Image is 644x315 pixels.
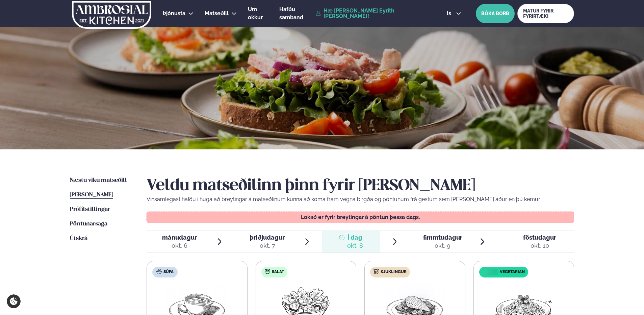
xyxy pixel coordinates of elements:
[205,9,229,18] a: Matseðill
[279,6,303,21] span: Hafðu samband
[250,234,285,241] span: þriðjudagur
[147,195,574,203] p: Vinsamlegast hafðu í huga að breytingar á matseðlinum kunna að koma fram vegna birgða og pöntunum...
[441,11,467,16] button: is
[163,10,185,17] span: Þjónusta
[70,221,107,227] span: Pöntunarsaga
[163,9,185,18] a: Þjónusta
[71,1,152,29] img: logo
[70,207,110,212] span: Prófílstillingar
[162,234,197,241] span: mánudagur
[70,192,113,198] span: [PERSON_NAME]
[70,205,110,214] a: Prófílstillingar
[272,269,284,275] span: Salat
[248,5,268,22] a: Um okkur
[205,10,229,17] span: Matseðill
[70,220,107,228] a: Pöntunarsaga
[423,234,462,241] span: fimmtudagur
[70,177,127,183] span: Næstu viku matseðill
[523,242,556,250] div: okt. 10
[70,235,87,243] a: Útskrá
[500,269,525,275] span: Vegetarian
[476,4,515,23] button: BÓKA BORÐ
[447,11,453,16] span: is
[156,269,162,274] img: soup.svg
[162,242,197,250] div: okt. 6
[147,176,574,195] h2: Veldu matseðilinn þinn fyrir [PERSON_NAME]
[517,4,574,23] a: MATUR FYRIR FYRIRTÆKI
[523,234,556,241] span: föstudagur
[154,215,567,220] p: Lokað er fyrir breytingar á pöntun þessa dags.
[70,176,127,185] a: Næstu viku matseðill
[248,6,263,21] span: Um okkur
[316,8,431,19] a: Hæ [PERSON_NAME] Eyrith [PERSON_NAME]!
[481,269,499,275] img: icon
[347,242,363,250] div: okt. 8
[250,242,285,250] div: okt. 7
[347,234,363,242] span: Í dag
[423,242,462,250] div: okt. 9
[7,294,21,308] a: Cookie settings
[163,269,174,275] span: Súpa
[373,269,379,274] img: chicken.svg
[70,236,87,241] span: Útskrá
[381,269,407,275] span: Kjúklingur
[279,5,312,22] a: Hafðu samband
[70,191,113,199] a: [PERSON_NAME]
[265,269,270,274] img: salad.svg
